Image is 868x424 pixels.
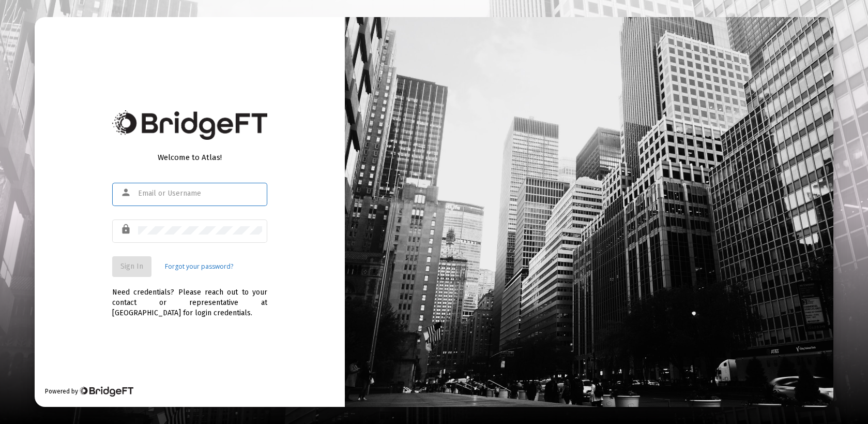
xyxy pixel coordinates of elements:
span: Sign In [120,262,143,271]
div: Powered by [45,386,133,397]
div: Welcome to Atlas! [112,152,267,163]
input: Email or Username [138,189,262,198]
img: Bridge Financial Technology Logo [112,110,267,140]
button: Sign In [112,256,151,277]
a: Forgot your password? [165,261,233,272]
mat-icon: person [120,186,133,199]
mat-icon: lock [120,223,133,236]
div: Need credentials? Please reach out to your contact or representative at [GEOGRAPHIC_DATA] for log... [112,277,267,318]
img: Bridge Financial Technology Logo [79,386,133,397]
